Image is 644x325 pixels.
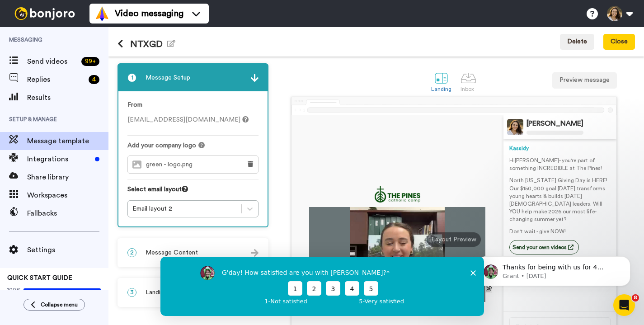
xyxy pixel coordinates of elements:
[27,245,108,255] span: Settings
[27,208,108,219] span: Fallbacks
[507,119,523,135] img: Profile Image
[509,145,611,152] div: Kassidy
[81,57,99,66] div: 99 +
[603,34,635,50] button: Close
[509,177,611,223] p: North [US_STATE] Giving Day is HERE! Our $150,000 goal [DATE] transforms young hearts & builds [D...
[27,136,108,146] span: Message template
[118,278,268,307] div: 3Landing Page Design
[509,228,611,236] p: Don't wait - give NOW!
[27,74,85,85] span: Replies
[11,7,79,20] img: bj-logo-header-white.svg
[7,286,21,293] span: 100%
[118,39,175,49] h1: NTXGD
[27,172,108,183] span: Share library
[127,117,249,123] span: [EMAIL_ADDRESS][DOMAIN_NAME]
[127,288,136,297] span: 3
[89,75,99,84] div: 4
[27,92,108,103] span: Results
[509,157,611,172] p: Hi [PERSON_NAME] - you're part of something INCREDIBLE at The Pines!
[27,190,108,201] span: Workspaces
[146,73,190,82] span: Message Setup
[118,238,268,267] div: 2Message Content
[251,249,259,257] img: arrow.svg
[127,248,136,257] span: 2
[127,141,196,150] span: Add your company logo
[251,74,259,82] img: arrow.svg
[427,66,456,97] a: Landing
[526,119,583,128] div: [PERSON_NAME]
[456,66,481,97] a: Inbox
[375,186,420,203] img: 02d5c9d2-4ea3-428a-84a1-b3a741546b10
[127,100,142,110] label: From
[132,204,237,213] div: Email layout 2
[146,288,205,297] span: Landing Page Design
[127,185,259,200] div: Select email layout
[632,294,639,301] span: 8
[24,299,85,311] button: Collapse menu
[7,275,72,281] span: QUICK START GUIDE
[552,72,617,89] button: Preview message
[461,86,476,92] div: Inbox
[431,86,451,92] div: Landing
[613,294,635,316] iframe: Intercom live chat
[160,257,484,316] iframe: Survey by Grant from Bonjoro
[115,7,183,20] span: Video messaging
[41,301,78,308] span: Collapse menu
[560,34,594,50] button: Delete
[27,154,91,165] span: Integrations
[463,237,644,301] iframe: Intercom notifications message
[27,56,78,67] span: Send videos
[95,6,109,21] img: vm-color.svg
[127,73,136,82] span: 1
[146,161,197,169] span: green - logo.png
[427,232,481,247] div: Layout Preview
[146,248,198,257] span: Message Content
